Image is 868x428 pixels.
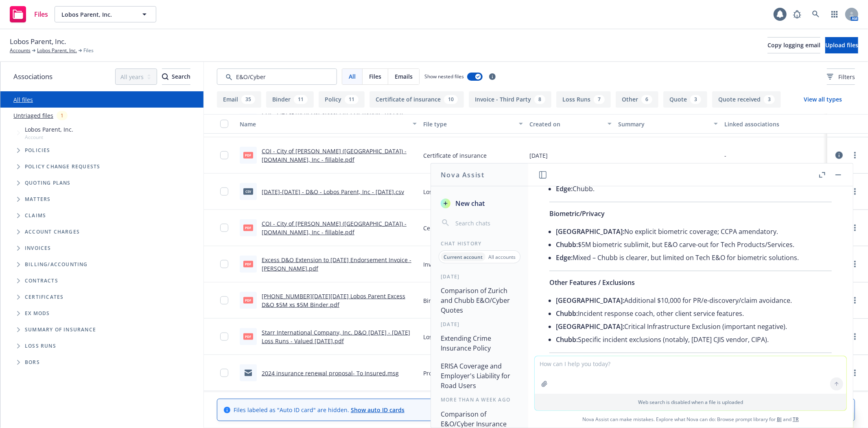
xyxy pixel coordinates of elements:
[850,187,860,196] a: more
[243,188,253,194] span: csv
[423,224,487,232] span: Certificate of insurance
[262,292,405,309] a: [PHONE_NUMBER][DATE][DATE] Lobos Parent Excess D&O $5M xs $5M Binder.pdf
[827,73,855,81] span: Filters
[827,68,855,85] button: Filters
[618,120,709,128] div: Summary
[217,68,337,85] input: Search by keyword...
[712,91,781,108] button: Quote received
[25,311,50,316] span: Ex Mods
[556,182,832,195] li: Chubb.
[488,254,516,260] p: All accounts
[345,95,359,104] div: 11
[423,296,442,305] span: Binder
[10,36,66,47] span: Lobos Parent, Inc.
[61,10,132,19] span: Lobos Parent, Inc.
[850,223,860,233] a: more
[825,37,858,53] button: Upload files
[850,150,860,160] a: more
[162,73,168,80] svg: Search
[850,368,860,378] a: more
[529,151,548,160] span: [DATE]
[437,359,522,393] button: ERISA Coverage and Employer's Liability for Road Users
[431,240,528,247] div: Chat History
[25,164,100,169] span: Policy change requests
[243,297,253,303] span: pdf
[444,95,458,104] div: 10
[243,152,253,158] span: pdf
[351,406,404,414] a: Show auto ID cards
[423,120,514,128] div: File type
[162,68,190,85] button: SearchSearch
[556,322,624,331] span: [GEOGRAPHIC_DATA]:
[25,327,96,332] span: Summary of insurance
[789,6,805,22] a: Report a Bug
[423,151,487,160] span: Certificate of insurance
[556,335,578,344] span: Chubb:
[220,120,228,128] input: Select all
[241,95,255,104] div: 35
[243,333,253,340] span: pdf
[294,95,308,104] div: 11
[220,188,228,196] input: Toggle Row Selected
[793,416,799,423] a: TR
[838,73,855,81] span: Filters
[556,251,832,264] li: Mixed – Chubb is clearer, but limited on Tech E&O for biometric solutions.
[13,71,52,82] span: Associations
[423,260,478,269] span: Invoice - Third Party
[240,120,408,128] div: Name
[262,147,407,163] a: COI - City of [PERSON_NAME] ([GEOGRAPHIC_DATA]) - [DOMAIN_NAME], Inc - fillable.pdf
[25,246,51,251] span: Invoices
[724,120,824,128] div: Linked associations
[236,114,420,134] button: Name
[395,72,413,81] span: Emails
[37,47,77,54] a: Lobos Parent, Inc.
[724,151,726,160] div: -
[25,295,63,300] span: Certificates
[262,256,411,272] a: Excess D&O Extension to [DATE] Endorsement Invoice - [PERSON_NAME].pdf
[556,227,624,236] span: [GEOGRAPHIC_DATA]:
[444,254,483,260] p: Current account
[55,6,156,22] button: Lobos Parent, Inc.
[423,369,447,377] span: Proposal
[767,37,820,53] button: Copy logging email
[13,111,53,120] a: Untriaged files
[549,278,635,287] span: Other Features / Exclusions
[162,69,190,84] div: Search
[349,72,356,81] span: All
[529,120,603,128] div: Created on
[424,73,464,80] span: Show nested files
[420,114,526,134] button: File type
[25,278,58,283] span: Contracts
[616,91,658,108] button: Other
[243,225,253,231] span: pdf
[34,11,48,18] span: Files
[454,199,485,208] span: New chat
[767,41,820,49] span: Copy logging email
[826,6,843,22] a: Switch app
[850,296,860,305] a: more
[220,260,228,268] input: Toggle Row Selected
[262,188,404,196] a: [DATE]-[DATE] - D&O - Lobos Parent, Inc - [DATE].csv
[0,124,203,256] div: Tree Example
[556,309,578,318] span: Chubb:
[25,360,40,365] span: BORs
[57,111,68,120] div: 1
[531,411,850,428] span: Nova Assist can make mistakes. Explore what Nova can do: Browse prompt library for and
[0,256,203,371] div: Folder Tree Example
[262,220,407,236] a: COI - City of [PERSON_NAME] ([GEOGRAPHIC_DATA]) - [DOMAIN_NAME], Inc - fillable.pdf
[825,41,858,49] span: Upload files
[220,333,228,341] input: Toggle Row Selected
[556,240,578,249] span: Chubb:
[437,196,522,211] button: New chat
[777,416,782,423] a: BI
[25,134,73,141] span: Account
[217,91,261,108] button: Email
[556,333,832,346] li: Specific incident exclusions (notably, [DATE] CJIS vendor, CIPA).
[25,181,71,185] span: Quoting plans
[556,225,832,238] li: No explicit biometric coverage; CCPA amendatory.
[262,329,410,345] a: Starr International Company, Inc. D&O [DATE] - [DATE] Loss Runs - Valued [DATE].pdf
[423,333,450,341] span: Loss Runs
[25,197,50,202] span: Matters
[540,399,842,406] p: Web search is disabled when a file is uploaded
[25,125,73,134] span: Lobos Parent, Inc.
